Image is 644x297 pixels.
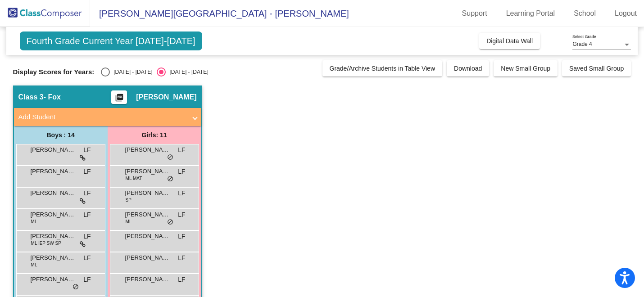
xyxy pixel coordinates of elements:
mat-expansion-panel-header: Add Student [14,108,201,126]
div: [DATE] - [DATE] [110,68,152,76]
span: [PERSON_NAME][DEMOGRAPHIC_DATA] [125,275,170,284]
span: do_not_disturb_alt [167,175,173,183]
span: LF [83,253,91,263]
span: [PERSON_NAME] [31,232,76,241]
a: Logout [608,6,644,21]
div: Boys : 14 [14,126,108,144]
span: Display Scores for Years: [13,68,95,76]
span: ML [31,261,37,268]
span: LF [83,189,91,198]
span: LF [178,167,185,176]
button: Saved Small Group [562,60,631,76]
button: Download [447,60,489,76]
button: Digital Data Wall [479,33,540,49]
span: [PERSON_NAME] [125,210,170,219]
span: [PERSON_NAME] [125,232,170,241]
span: [PERSON_NAME] [31,167,76,176]
span: Saved Small Group [569,65,624,72]
span: Class 3 [18,93,44,102]
a: Support [455,6,494,21]
button: New Small Group [494,60,558,76]
a: School [567,6,603,21]
span: [PERSON_NAME] [125,189,170,198]
span: ML [31,218,37,225]
span: [PERSON_NAME] [31,145,76,154]
mat-radio-group: Select an option [101,67,208,76]
span: LF [83,145,91,155]
div: [DATE] - [DATE] [166,68,208,76]
span: ML IEP SW SP [31,240,61,247]
mat-panel-title: Add Student [18,112,186,122]
span: LF [83,167,91,176]
span: LF [178,232,185,241]
span: ML MAT [126,175,142,182]
span: [PERSON_NAME] [31,210,76,219]
span: do_not_disturb_alt [73,283,79,291]
span: [PERSON_NAME] [125,167,170,176]
span: [PERSON_NAME] [136,93,196,102]
span: [PERSON_NAME] [125,145,170,154]
span: Grade 4 [572,41,592,47]
span: Grade/Archive Students in Table View [330,65,435,72]
span: LF [178,253,185,263]
a: Learning Portal [499,6,562,21]
span: - Fox [44,93,61,102]
mat-icon: picture_as_pdf [114,93,125,106]
span: [PERSON_NAME] [31,189,76,198]
button: Print Students Details [111,90,127,104]
span: Fourth Grade Current Year [DATE]-[DATE] [20,31,202,50]
span: ML [126,218,132,225]
span: LF [178,275,185,284]
span: do_not_disturb_alt [167,154,173,161]
span: [PERSON_NAME] [31,275,76,284]
span: [PERSON_NAME] [31,253,76,262]
span: LF [83,232,91,241]
span: do_not_disturb_alt [167,219,173,226]
span: [PERSON_NAME] [125,253,170,262]
span: LF [178,210,185,220]
span: Download [454,65,482,72]
span: LF [83,210,91,220]
span: New Small Group [501,65,550,72]
span: [PERSON_NAME][GEOGRAPHIC_DATA] - [PERSON_NAME] [90,6,349,21]
span: LF [178,145,185,155]
span: SP [126,197,132,203]
div: Girls: 11 [108,126,201,144]
button: Grade/Archive Students in Table View [322,60,443,76]
span: Digital Data Wall [486,37,533,45]
span: LF [83,275,91,284]
span: LF [178,189,185,198]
